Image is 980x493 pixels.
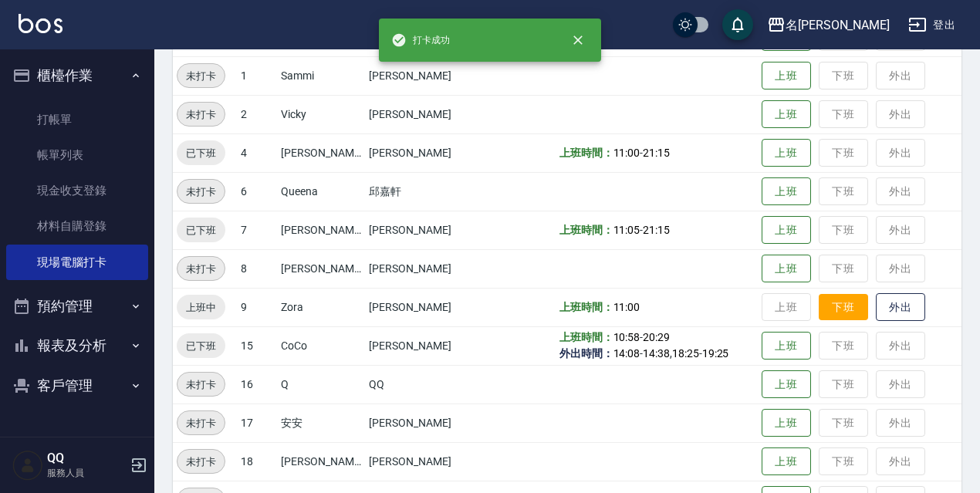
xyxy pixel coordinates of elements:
b: 上班時間： [559,224,613,236]
span: 11:00 [613,301,640,313]
button: 下班 [819,294,868,321]
b: 上班時間： [559,301,613,313]
span: 未打卡 [177,68,225,84]
button: 上班 [762,100,811,129]
span: 已下班 [177,145,225,161]
td: 9 [237,288,277,326]
b: 上班時間： [559,331,613,343]
span: 19:25 [702,347,729,360]
td: Vicky [277,95,365,133]
a: 打帳單 [6,102,148,137]
td: 18 [237,442,277,481]
button: save [722,9,753,40]
a: 現場電腦打卡 [6,245,148,280]
span: 未打卡 [177,415,225,431]
button: 登出 [902,11,961,39]
td: [PERSON_NAME] [365,211,468,249]
button: 報表及分析 [6,326,148,366]
img: Person [12,450,43,481]
span: 打卡成功 [391,32,450,48]
button: 名[PERSON_NAME] [761,9,896,41]
td: - [556,133,758,172]
button: 上班 [762,216,811,245]
button: 預約管理 [6,286,148,326]
span: 已下班 [177,338,225,354]
button: 上班 [762,177,811,206]
span: 21:15 [643,224,670,236]
td: 2 [237,95,277,133]
td: 6 [237,172,277,211]
span: 未打卡 [177,106,225,123]
td: 7 [237,211,277,249]
td: - [556,211,758,249]
td: [PERSON_NAME] [277,211,365,249]
div: 名[PERSON_NAME] [786,15,890,35]
p: 服務人員 [47,466,126,480]
td: 16 [237,365,277,404]
h5: QQ [47,451,126,466]
span: 未打卡 [177,454,225,470]
td: [PERSON_NAME] [365,326,468,365]
td: Sammi [277,56,365,95]
td: 17 [237,404,277,442]
td: QQ [365,365,468,404]
button: 上班 [762,62,811,90]
button: 外出 [876,293,925,322]
td: [PERSON_NAME] [365,249,468,288]
span: 已下班 [177,222,225,238]
td: CoCo [277,326,365,365]
td: 4 [237,133,277,172]
button: close [561,23,595,57]
span: 20:29 [643,331,670,343]
button: 上班 [762,332,811,360]
button: 上班 [762,370,811,399]
td: [PERSON_NAME] [365,133,468,172]
td: Zora [277,288,365,326]
a: 現金收支登錄 [6,173,148,208]
td: [PERSON_NAME] [365,56,468,95]
td: [PERSON_NAME] [365,95,468,133]
b: 外出時間： [559,347,613,360]
td: 邱嘉軒 [365,172,468,211]
a: 材料自購登錄 [6,208,148,244]
td: [PERSON_NAME] [277,133,365,172]
span: 10:58 [613,331,640,343]
img: Logo [19,14,63,33]
button: 上班 [762,255,811,283]
button: 上班 [762,409,811,437]
td: 15 [237,326,277,365]
button: 上班 [762,447,811,476]
td: [PERSON_NAME] [365,404,468,442]
span: 18:25 [672,347,699,360]
span: 14:38 [643,347,670,360]
td: [PERSON_NAME] [277,249,365,288]
td: [PERSON_NAME] [365,288,468,326]
button: 客戶管理 [6,366,148,406]
td: [PERSON_NAME] [365,442,468,481]
td: 安安 [277,404,365,442]
span: 14:08 [613,347,640,360]
b: 上班時間： [559,147,613,159]
span: 未打卡 [177,184,225,200]
a: 帳單列表 [6,137,148,173]
td: - - , - [556,326,758,365]
td: Q [277,365,365,404]
span: 未打卡 [177,261,225,277]
span: 11:00 [613,147,640,159]
span: 11:05 [613,224,640,236]
span: 上班中 [177,299,225,316]
span: 未打卡 [177,377,225,393]
td: [PERSON_NAME] [277,442,365,481]
button: 櫃檯作業 [6,56,148,96]
td: Queena [277,172,365,211]
td: 1 [237,56,277,95]
td: 8 [237,249,277,288]
span: 21:15 [643,147,670,159]
button: 上班 [762,139,811,167]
